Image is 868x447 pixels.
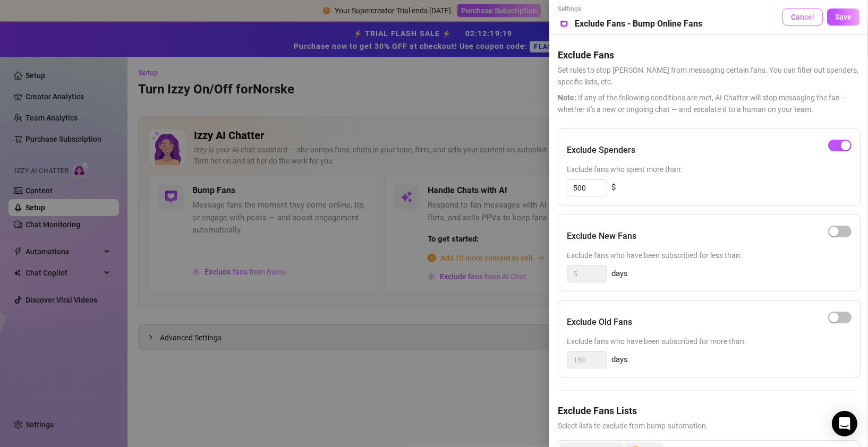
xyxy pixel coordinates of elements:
[827,8,860,25] button: Save
[567,164,852,175] span: Exclude fans who spent more than:
[567,144,635,157] h5: Exclude Spenders
[832,411,857,436] div: Open Intercom Messenger
[575,18,702,30] h5: Exclude Fans - Bump Online Fans
[791,13,814,21] span: Cancel
[567,336,852,347] span: Exclude fans who have been subscribed for more than:
[558,403,860,418] h5: Exclude Fans Lists
[611,268,628,280] span: days
[558,92,860,115] span: If any of the following conditions are met, AI Chatter will stop messaging the fan — whether it's...
[611,182,616,194] span: $
[567,316,632,329] h5: Exclude Old Fans
[782,8,823,25] button: Cancel
[558,48,860,62] h5: Exclude Fans
[558,420,860,432] span: Select lists to exclude from bump automation.
[835,13,852,21] span: Save
[611,354,628,366] span: days
[567,250,852,261] span: Exclude fans who have been subscribed for less than:
[558,4,702,14] span: Settings
[558,64,860,88] span: Set rules to stop [PERSON_NAME] from messaging certain fans. You can filter out spenders, specifi...
[567,230,636,243] h5: Exclude New Fans
[558,93,576,102] span: Note:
